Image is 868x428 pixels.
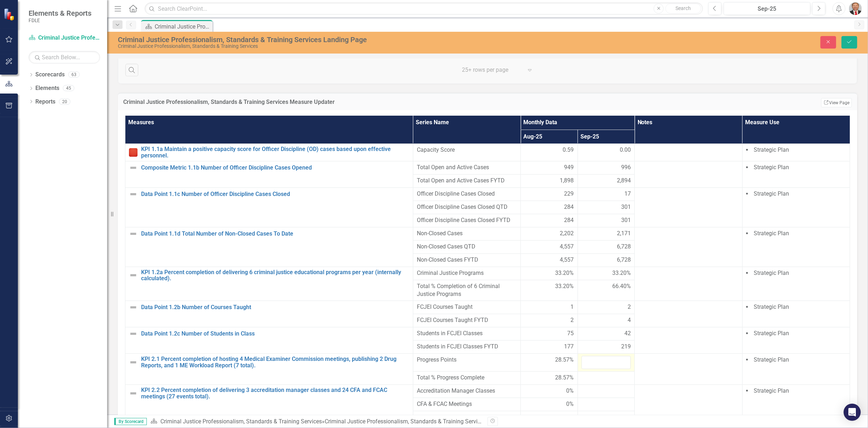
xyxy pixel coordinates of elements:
[59,99,70,105] div: 20
[617,256,631,264] span: 6,728
[621,216,631,225] span: 301
[4,8,16,21] img: ClearPoint Strategy
[624,190,631,198] span: 17
[150,418,482,426] div: »
[129,271,138,280] img: Not Defined
[621,163,631,172] span: 996
[141,269,409,282] a: KPI 1.2a Percent completion of delivering 6 criminal justice educational programs per year (inter...
[417,316,517,324] span: FCJEI Courses Taught FYTD
[141,165,409,171] a: Composite Metric 1.1b Number of Officer Discipline Cases Opened
[754,270,789,276] span: Strategic Plan
[129,329,138,338] img: Not Defined
[160,418,322,425] a: Criminal Justice Professionalism, Standards & Training Services
[564,190,574,198] span: 229
[123,99,754,105] h3: Criminal Justice Professionalism, Standards & Training Services Measure Updater
[560,177,574,185] span: 1,898
[141,191,409,197] a: Data Point 1.1c Number of Officer Discipline Cases Closed
[617,177,631,185] span: 2,894
[571,316,574,324] span: 2
[29,34,100,42] a: Criminal Justice Professionalism, Standards & Training Services
[417,303,517,311] span: FCJEI Courses Taught
[567,400,574,408] span: 0%
[417,190,517,198] span: Officer Discipline Cases Closed
[555,282,574,291] span: 33.20%
[560,230,574,238] span: 2,202
[35,71,65,79] a: Scorecards
[612,269,631,277] span: 33.20%
[726,5,808,13] div: Sep-25
[129,389,138,398] img: Not Defined
[35,84,59,92] a: Elements
[129,148,138,157] img: Reviewing for Improvement
[141,231,409,237] a: Data Point 1.1d Total Number of Non-Closed Cases To Date
[564,203,574,211] span: 284
[118,36,537,44] div: Criminal Justice Professionalism, Standards & Training Services Landing Page
[849,2,862,15] img: Brett Kirkland
[155,22,211,31] div: Criminal Justice Professionalism, Standards & Training Services Landing Page
[417,203,517,211] span: Officer Discipline Cases Closed QTD
[417,282,517,299] span: Total % Completion of 6 Criminal Justice Programs
[567,387,574,395] span: 0%
[417,374,517,382] span: Total % Progress Complete
[417,400,517,408] span: CFA & FCAC Meetings
[560,256,574,264] span: 4,557
[417,177,517,185] span: Total Open and Active Cases FYTD
[141,356,409,368] a: KPI 2.1 Percent completion of hosting 4 Medical Examiner Commission meetings, publishing 2 Drug R...
[129,358,138,367] img: Not Defined
[612,282,631,291] span: 66.40%
[567,413,574,422] span: 0%
[417,146,517,154] span: Capacity Score
[568,329,574,338] span: 75
[417,343,517,351] span: Students in FCJEI Classes FYTD
[563,146,574,154] span: 0.59
[628,303,631,311] span: 2
[114,418,147,425] span: By Scorecard
[617,230,631,238] span: 2,171
[29,51,100,64] input: Search Below...
[754,356,789,363] span: Strategic Plan
[417,356,517,364] span: Progress Points
[417,387,517,395] span: Accreditation Manager Classes
[571,303,574,311] span: 1
[129,190,138,198] img: Not Defined
[724,2,810,15] button: Sep-25
[129,163,138,172] img: Not Defined
[417,329,517,338] span: Students in FCJEI Classes
[564,343,574,351] span: 177
[129,303,138,312] img: Not Defined
[417,163,517,172] span: Total Open and Active Cases
[118,44,537,49] div: Criminal Justice Professionalism, Standards & Training Services
[754,303,789,310] span: Strategic Plan
[417,269,517,277] span: Criminal Justice Programs
[754,164,789,171] span: Strategic Plan
[754,330,789,337] span: Strategic Plan
[63,85,74,91] div: 45
[68,72,80,78] div: 63
[555,269,574,277] span: 33.20%
[620,146,631,154] span: 0.00
[754,190,789,197] span: Strategic Plan
[624,329,631,338] span: 42
[141,146,409,158] a: KPI 1.1a Maintain a positive capacity score for Officer Discipline (OD) cases based upon effectiv...
[754,146,789,153] span: Strategic Plan
[754,387,789,394] span: Strategic Plan
[29,17,91,23] small: FDLE
[621,343,631,351] span: 219
[417,216,517,225] span: Officer Discipline Cases Closed FYTD
[35,98,55,106] a: Reports
[754,230,789,237] span: Strategic Plan
[145,2,703,15] input: Search ClearPoint...
[555,356,574,364] span: 28.57%
[628,316,631,324] span: 4
[564,163,574,172] span: 949
[617,243,631,251] span: 6,728
[141,331,409,337] a: Data Point 1.2c Number of Students in Class
[560,243,574,251] span: 4,557
[676,5,691,11] span: Search
[665,4,701,14] button: Search
[844,404,861,421] div: Open Intercom Messenger
[417,256,517,264] span: Non-Closed Cases FYTD
[325,418,523,425] div: Criminal Justice Professionalism, Standards & Training Services Landing Page
[141,304,409,311] a: Data Point 1.2b Number of Courses Taught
